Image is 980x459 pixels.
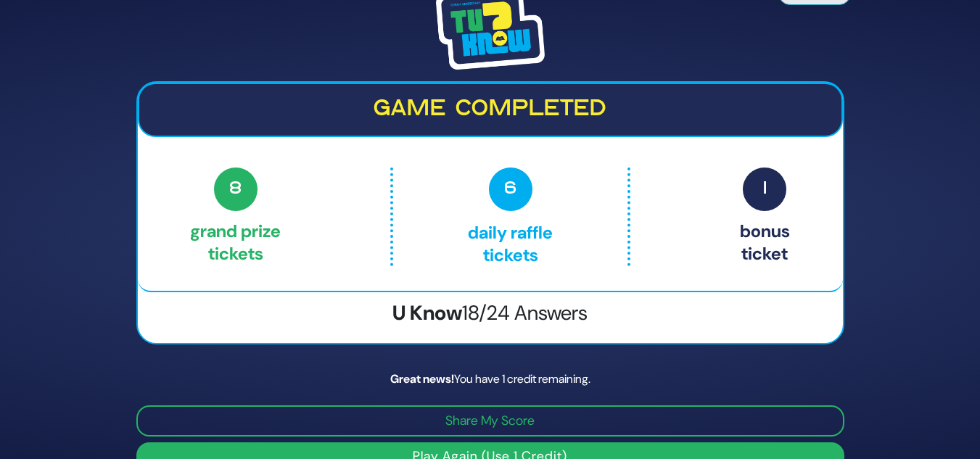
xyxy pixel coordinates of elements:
[424,168,596,266] p: Daily Raffle tickets
[190,168,281,266] p: Grand Prize tickets
[214,168,258,211] span: 8
[136,405,844,437] button: Share My Score
[743,168,786,211] span: 1
[462,299,588,326] span: 18/24 Answers
[489,168,532,211] span: 6
[151,96,830,123] h2: Game completed
[390,371,454,386] strong: Great news!
[740,168,790,266] p: Bonus ticket
[136,371,844,388] div: You have 1 credit remaining.
[138,301,843,326] h3: U Know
